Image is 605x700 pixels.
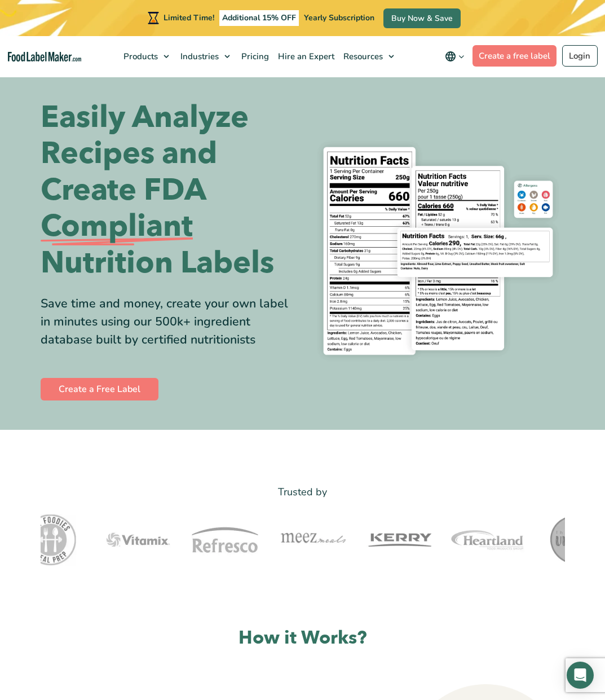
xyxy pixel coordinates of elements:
[41,627,565,650] h2: How it Works?
[120,51,159,62] span: Products
[41,484,565,500] p: Trusted by
[41,294,294,349] div: Save time and money, create your own label in minutes using our 500k+ ingredient database built b...
[164,12,214,23] span: Limited Time!
[562,45,598,67] a: Login
[304,12,374,23] span: Yearly Subscription
[41,208,193,244] span: Compliant
[338,36,400,77] a: Resources
[275,51,335,62] span: Hire an Expert
[567,662,594,689] div: Open Intercom Messenger
[340,51,384,62] span: Resources
[175,36,236,77] a: Industries
[238,51,270,62] span: Pricing
[41,99,294,281] h1: Easily Analyze Recipes and Create FDA Nutrition Labels
[177,51,220,62] span: Industries
[272,36,338,77] a: Hire an Expert
[118,36,175,77] a: Products
[219,10,299,26] span: Additional 15% OFF
[383,8,461,28] a: Buy Now & Save
[41,378,158,400] a: Create a Free Label
[472,45,557,67] a: Create a free label
[236,36,272,77] a: Pricing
